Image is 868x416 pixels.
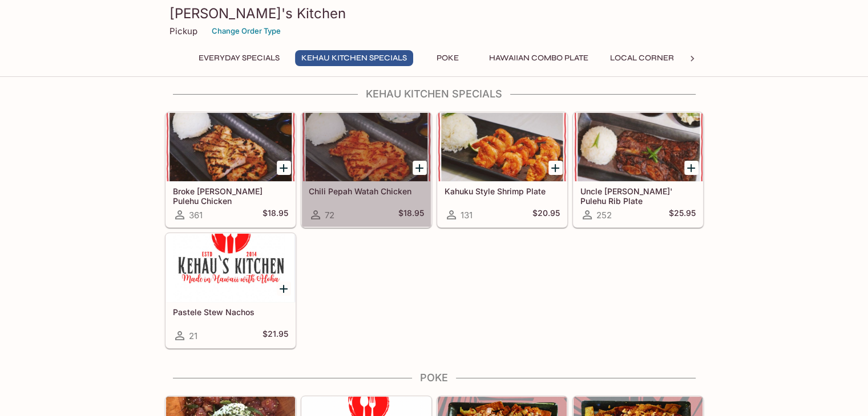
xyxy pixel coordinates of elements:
[173,186,288,205] h5: Broke [PERSON_NAME] Pulehu Chicken
[548,161,563,175] button: Add Kahuku Style Shrimp Plate
[166,113,295,181] div: Broke Da Mouth Pulehu Chicken
[461,210,473,221] span: 131
[173,307,288,317] h5: Pastele Stew Nachos
[263,208,288,222] h5: $18.95
[263,329,288,342] h5: $21.95
[684,161,699,175] button: Add Uncle Dennis' Pulehu Rib Plate
[580,186,696,205] h5: Uncle [PERSON_NAME]' Pulehu Rib Plate
[437,112,567,227] a: Kahuku Style Shrimp Plate131$20.95
[165,233,296,348] a: Pastele Stew Nachos21$21.95
[422,50,474,66] button: Poke
[295,50,413,66] button: Kehau Kitchen Specials
[604,50,680,66] button: Local Corner
[596,210,612,221] span: 252
[445,186,560,196] h5: Kahuku Style Shrimp Plate
[483,50,595,66] button: Hawaiian Combo Plate
[309,186,424,196] h5: Chili Pepah Watah Chicken
[574,113,703,181] div: Uncle Dennis' Pulehu Rib Plate
[325,210,334,221] span: 72
[189,331,197,341] span: 21
[166,234,295,302] div: Pastele Stew Nachos
[189,210,203,221] span: 361
[277,282,291,296] button: Add Pastele Stew Nachos
[192,50,286,66] button: Everyday Specials
[398,208,424,222] h5: $18.95
[413,161,427,175] button: Add Chili Pepah Watah Chicken
[165,112,296,227] a: Broke [PERSON_NAME] Pulehu Chicken361$18.95
[165,372,704,384] h4: Poke
[169,26,197,36] p: Pickup
[207,22,286,40] button: Change Order Type
[302,113,431,181] div: Chili Pepah Watah Chicken
[573,112,703,227] a: Uncle [PERSON_NAME]' Pulehu Rib Plate252$25.95
[438,113,567,181] div: Kahuku Style Shrimp Plate
[301,112,431,227] a: Chili Pepah Watah Chicken72$18.95
[277,161,291,175] button: Add Broke Da Mouth Pulehu Chicken
[669,208,696,222] h5: $25.95
[169,5,699,22] h3: [PERSON_NAME]'s Kitchen
[532,208,560,222] h5: $20.95
[165,88,704,100] h4: Kehau Kitchen Specials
